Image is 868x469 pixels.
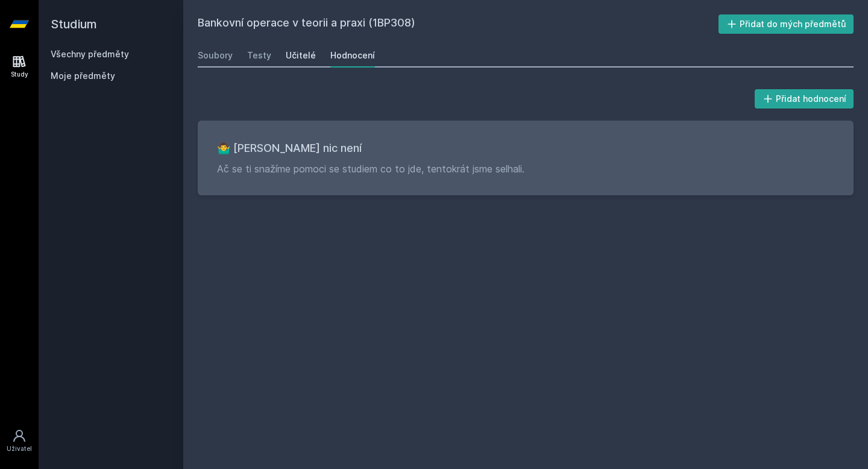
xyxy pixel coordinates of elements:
div: Soubory [198,49,233,61]
a: Všechny předměty [51,49,129,59]
a: Uživatel [2,423,36,459]
div: Study [11,70,28,79]
a: Study [2,48,36,85]
button: Přidat hodnocení [755,89,854,109]
div: Uživatel [7,444,32,453]
a: Soubory [198,43,233,68]
button: Přidat do mých předmětů [719,14,854,34]
div: Učitelé [286,49,316,61]
span: Moje předměty [51,70,115,82]
p: Ač se ti snažíme pomoci se studiem co to jde, tentokrát jsme selhali. [217,162,834,176]
a: Hodnocení [330,43,375,68]
a: Učitelé [286,43,316,68]
div: Hodnocení [330,49,375,61]
a: Testy [247,43,271,68]
h3: 🤷‍♂️ [PERSON_NAME] nic není [217,140,834,157]
h2: Bankovní operace v teorii a praxi (1BP308) [198,14,719,34]
div: Testy [247,49,271,61]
